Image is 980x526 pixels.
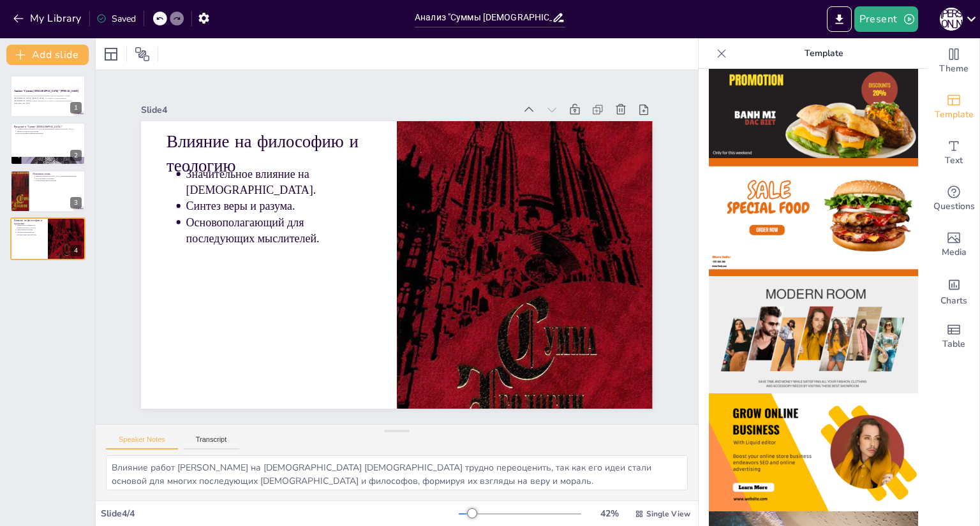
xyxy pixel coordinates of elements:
p: Синтез веры и разума. [17,229,44,231]
span: Table [942,337,965,351]
p: Соотношение веры и разума. [36,180,82,182]
img: thumb-3.png [709,276,918,394]
strong: Анализ "Суммы [DEMOGRAPHIC_DATA]" [PERSON_NAME] [14,89,78,92]
p: Введение в "Сумму [DEMOGRAPHIC_DATA]" [14,124,82,128]
div: https://cdn.sendsteps.com/images/logo/sendsteps_logo_white.pnghttps://cdn.sendsteps.com/images/lo... [10,217,85,259]
span: Charts [940,294,967,308]
p: Значительное влияние на [DEMOGRAPHIC_DATA]. [201,124,389,194]
p: "Сумма [DEMOGRAPHIC_DATA]" систематизирует [DEMOGRAPHIC_DATA]. [17,128,82,130]
div: Add images, graphics, shapes or video [928,222,979,268]
p: Роль человека в спасении. [36,177,82,180]
div: Add ready made slides [928,84,979,130]
div: https://cdn.sendsteps.com/images/logo/sendsteps_logo_white.pnghttps://cdn.sendsteps.com/images/lo... [10,75,85,117]
p: Синтез веры и разума. [198,156,382,210]
div: 3 [70,197,82,208]
div: 42 % [594,508,625,520]
button: Transcript [183,435,240,449]
span: Single View [646,509,690,519]
p: Основополагающий для последующих мыслителей. [191,172,378,241]
span: Questions [933,200,975,214]
button: Present [854,6,918,32]
button: Е [PERSON_NAME] [940,6,963,32]
span: Media [942,245,967,259]
div: Slide 4 [174,54,542,143]
button: Export to PowerPoint [827,6,852,32]
p: Основополагающий для последующих мыслителей. [17,231,44,236]
img: thumb-2.png [709,158,918,276]
p: Природа [DEMOGRAPHIC_DATA] и моральные законы. [36,175,82,177]
p: Использует философские аргументы. [17,132,82,135]
div: Е [PERSON_NAME] [940,8,963,31]
img: thumb-1.png [709,40,918,158]
p: В данной презентации мы рассмотрим ключевые идеи и концепции "Суммы [DEMOGRAPHIC_DATA]" [PERSON_N... [14,95,82,102]
div: Get real-time input from your audience [928,176,979,222]
div: https://cdn.sendsteps.com/images/logo/sendsteps_logo_white.pnghttps://cdn.sendsteps.com/images/lo... [10,170,85,212]
p: Влияние на философию и теологию [186,85,396,174]
div: Add charts and graphs [928,268,979,314]
img: thumb-4.png [709,393,918,511]
div: Slide 4 / 4 [101,508,459,520]
div: Change the overall theme [928,38,979,84]
span: Theme [939,62,969,76]
textarea: Влияние работ [PERSON_NAME] на [DEMOGRAPHIC_DATA] [DEMOGRAPHIC_DATA] трудно переоценить, так как ... [106,455,688,490]
p: Значительное влияние на [DEMOGRAPHIC_DATA]. [17,224,44,229]
div: Layout [101,44,121,64]
input: Insert title [415,8,552,27]
p: Generated with [URL] [14,102,82,105]
div: https://cdn.sendsteps.com/images/logo/sendsteps_logo_white.pnghttps://cdn.sendsteps.com/images/lo... [10,122,85,164]
div: Saved [96,13,136,25]
span: Template [935,108,974,122]
div: 2 [70,150,82,161]
span: Position [135,47,150,62]
div: 1 [70,102,82,113]
button: Add slide [6,45,89,65]
div: Add text boxes [928,130,979,176]
button: My Library [10,8,87,29]
span: Text [945,154,963,168]
div: Add a table [928,314,979,360]
button: Speaker Notes [106,435,178,449]
p: Влияние на философию и теологию [14,219,44,226]
div: 4 [70,245,82,256]
p: Основные темы [33,172,82,176]
p: Template [732,38,916,69]
p: Работа состоит из трех частей. [17,129,82,132]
